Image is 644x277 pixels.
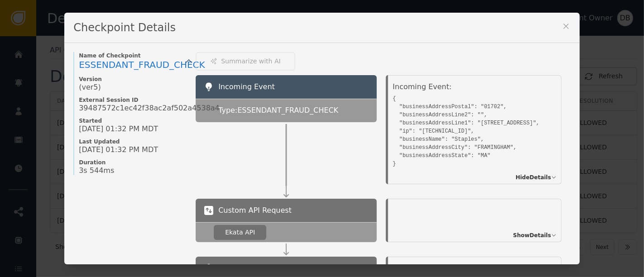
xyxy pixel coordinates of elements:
span: Last Updated [79,138,187,145]
span: Started [79,117,187,124]
span: Type: ESSENDANT_FRAUD_CHECK [218,105,338,116]
div: Checkpoint Details [64,13,580,43]
pre: { "businessAddressPostal": "01702", "businessAddressLine2": "", "businessAddressLine1": "[STREET_... [393,92,557,168]
span: Show Details [513,231,551,239]
div: Ekata API [225,228,255,237]
span: 3s 544ms [79,166,114,175]
span: 39487572c1ec42f38ac2af502a4538a4 [79,104,220,113]
span: [DATE] 01:32 PM MDT [79,124,158,134]
span: Incoming Event [218,82,275,91]
span: Hide Details [516,173,551,181]
div: Incoming Event: [393,81,557,92]
span: Data Transformation: DTL [218,263,311,274]
span: ESSENDANT_FRAUD_CHECK [79,59,205,70]
span: Duration [79,159,187,166]
span: (ver 5 ) [79,83,101,92]
span: Version [79,76,187,83]
span: Custom API Request [218,205,292,216]
span: [DATE] 01:32 PM MDT [79,145,158,154]
span: Name of Checkpoint [79,52,187,59]
span: External Session ID [79,96,187,104]
a: ESSENDANT_FRAUD_CHECK [79,59,187,71]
